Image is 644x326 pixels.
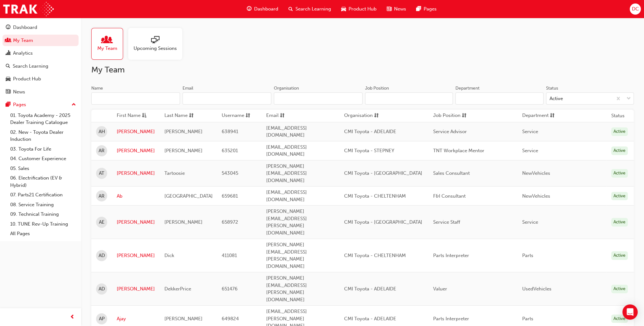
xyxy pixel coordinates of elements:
div: Search Learning [13,63,48,70]
div: Status [546,85,558,92]
a: Ab [117,193,155,200]
span: Service [522,129,538,134]
input: Job Position [365,92,453,105]
span: Email [266,112,279,120]
span: DekkerPrice [164,286,191,292]
a: [PERSON_NAME] [117,128,155,135]
a: [PERSON_NAME] [117,170,155,177]
span: Job Position [433,112,460,120]
input: Organisation [274,92,363,105]
div: Active [550,95,563,102]
span: asc-icon [142,112,147,120]
span: UsedVehicles [522,286,551,292]
a: Search Learning [3,60,79,72]
a: News [3,86,79,98]
div: Email [183,85,193,92]
span: CMI Toyota - CHELTENHAM [344,253,406,258]
span: First Name [117,112,141,120]
span: AR [99,147,105,154]
span: NewVehicles [522,193,550,199]
a: Ajay [117,315,155,323]
span: AD [99,252,105,259]
a: Trak [3,2,54,16]
span: CMI Toyota - [GEOGRAPHIC_DATA] [344,219,422,225]
div: Open Intercom Messenger [622,304,638,320]
button: Organisationsorting-icon [344,112,379,120]
div: Active [611,192,628,200]
span: car-icon [6,76,10,82]
div: Active [611,251,628,260]
span: Tartoosie [164,170,185,176]
a: Product Hub [3,73,79,85]
span: AP [99,315,105,323]
span: [PERSON_NAME] [164,316,203,322]
a: 05. Sales [8,164,79,173]
div: Active [611,169,628,178]
span: [PERSON_NAME] [164,129,203,134]
a: All Pages [8,229,79,239]
span: news-icon [6,89,10,95]
span: CMI Toyota - CHELTENHAM [344,193,406,199]
span: search-icon [288,5,293,13]
a: news-iconNews [382,3,411,16]
a: My Team [3,35,79,46]
a: 02. New - Toyota Dealer Induction [8,127,79,144]
div: Department [455,85,480,92]
div: Name [91,85,103,92]
button: Job Positionsorting-icon [433,112,468,120]
span: [PERSON_NAME] [164,148,203,153]
span: sorting-icon [550,112,555,120]
div: Dashboard [13,24,37,31]
span: Sales Consultant [433,170,470,176]
a: car-iconProduct Hub [336,3,382,16]
span: people-icon [6,38,10,44]
span: sessionType_ONLINE_URL-icon [151,36,159,45]
span: Parts [522,253,533,258]
span: AR [99,193,105,200]
span: up-icon [72,101,76,109]
span: [EMAIL_ADDRESS][DOMAIN_NAME] [266,125,307,138]
span: Service [522,148,538,153]
span: 635201 [222,148,238,153]
span: Username [222,112,244,120]
span: 543045 [222,170,238,176]
span: Organisation [344,112,373,120]
div: Job Position [365,85,389,92]
span: 659681 [222,193,238,199]
a: 06. Electrification (EV & Hybrid) [8,173,79,190]
button: Usernamesorting-icon [222,112,257,120]
button: Last Namesorting-icon [164,112,199,120]
span: Parts Interpreter [433,316,469,322]
span: Search Learning [295,5,331,13]
span: CMI Toyota - STEPNEY [344,148,394,153]
span: [PERSON_NAME][EMAIL_ADDRESS][DOMAIN_NAME] [266,163,307,183]
span: Product Hub [349,5,377,13]
th: Status [611,112,625,119]
a: pages-iconPages [411,3,442,16]
span: down-icon [627,95,631,103]
a: My Team [91,28,128,60]
span: [EMAIL_ADDRESS][DOMAIN_NAME] [266,189,307,202]
span: AD [99,285,105,293]
div: Active [611,218,628,227]
span: CMI Toyota - [GEOGRAPHIC_DATA] [344,170,422,176]
span: car-icon [341,5,346,13]
a: Upcoming Sessions [128,28,187,60]
span: CMI Toyota - ADELAIDE [344,316,396,322]
button: Pages [3,99,79,111]
div: Active [611,127,628,136]
span: pages-icon [416,5,421,13]
a: 03. Toyota For Life [8,144,79,154]
button: Departmentsorting-icon [522,112,557,120]
a: search-iconSearch Learning [283,3,336,16]
span: [GEOGRAPHIC_DATA] [164,193,213,199]
span: Service [522,219,538,225]
span: news-icon [387,5,391,13]
span: Department [522,112,549,120]
span: CMI Toyota - ADELAIDE [344,129,396,134]
span: Last Name [164,112,188,120]
span: NewVehicles [522,170,550,176]
span: chart-icon [6,51,10,56]
span: [EMAIL_ADDRESS][DOMAIN_NAME] [266,144,307,157]
input: Department [455,92,543,105]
